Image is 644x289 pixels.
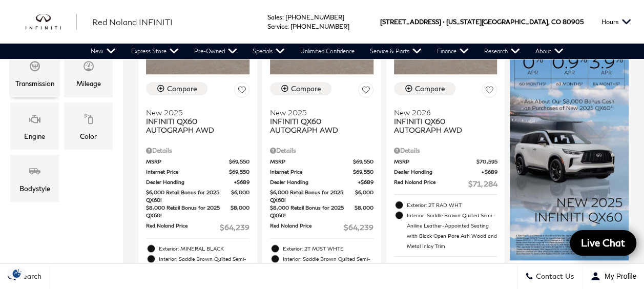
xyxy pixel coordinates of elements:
[82,57,95,78] span: Mileage
[82,110,95,131] span: Color
[283,243,373,254] span: Exterior: 2T MJST WHTE
[186,44,245,59] a: Pre-Owned
[146,108,242,117] span: New 2025
[146,168,229,176] span: Internet Price
[282,13,284,21] span: :
[26,14,77,30] a: infiniti
[394,146,497,155] div: Pricing Details - INFINITI QX60 AUTOGRAPH AWD
[528,44,571,59] a: About
[5,268,29,279] section: Click to Open Cookie Consent Modal
[270,108,366,117] span: New 2025
[355,204,373,219] span: $8,000
[29,110,41,131] span: Engine
[146,82,207,95] button: Compare Vehicle
[407,210,497,251] span: Interior: Saddle Brown Quilted Semi-Aniline Leather-Appointed Seating with Black Open Pore Ash Wo...
[270,178,358,186] span: Dealer Handling
[476,44,528,59] a: Research
[220,222,250,233] span: $64,239
[583,263,644,289] button: Open user profile menu
[270,158,373,166] a: MSRP $69,550
[24,131,45,142] div: Engine
[80,131,97,142] div: Color
[64,50,113,97] div: MileageMileage
[83,44,571,59] nav: Main Navigation
[600,272,636,280] span: My Profile
[270,146,373,155] div: Pricing Details - INFINITI QX60 AUTOGRAPH AWD
[415,84,445,93] div: Compare
[5,268,29,279] img: Opt-Out Icon
[570,230,636,256] a: Live Chat
[270,82,331,95] button: Compare Vehicle
[92,16,173,28] a: Red Noland INFINITI
[146,101,250,134] a: New 2025INFINITI QX60 AUTOGRAPH AWD
[353,158,373,166] span: $69,550
[146,117,242,134] span: INFINITI QX60 AUTOGRAPH AWD
[146,158,250,166] a: MSRP $69,550
[19,183,50,194] div: Bodystyle
[394,158,477,166] span: MSRP
[146,204,231,219] span: $8,000 Retail Bonus for 2025 QX60!
[394,262,497,273] span: Key Features :
[64,102,113,150] div: ColorColor
[15,78,54,89] div: Transmission
[159,243,250,254] span: Exterior: MINERAL BLACK
[10,155,59,202] div: BodystyleBodystyle
[394,178,497,189] a: Red Noland Price $71,284
[576,236,630,249] span: Live Chat
[380,18,584,26] a: [STREET_ADDRESS] • [US_STATE][GEOGRAPHIC_DATA], CO 80905
[26,14,77,30] img: INFINITI
[394,101,497,134] a: New 2026INFINITI QX60 AUTOGRAPH AWD
[344,222,373,233] span: $64,239
[270,222,344,233] span: Red Noland Price
[482,168,497,176] span: $689
[394,168,482,176] span: Dealer Handling
[358,82,373,101] button: Save Vehicle
[533,272,574,281] span: Contact Us
[358,178,373,186] span: $689
[285,13,344,21] a: [PHONE_NUMBER]
[146,189,250,204] a: $6,000 Retail Bonus for 2025 QX60! $6,000
[394,178,469,189] span: Red Noland Price
[231,204,250,219] span: $8,000
[229,168,250,176] span: $69,550
[394,117,490,134] span: INFINITI QX60 AUTOGRAPH AWD
[270,117,366,134] span: INFINITI QX60 AUTOGRAPH AWD
[76,78,101,89] div: Mileage
[362,44,429,59] a: Service & Parts
[146,178,234,186] span: Dealer Handling
[146,158,229,166] span: MSRP
[293,44,362,59] a: Unlimited Confidence
[270,168,353,176] span: Internet Price
[270,178,373,186] a: Dealer Handling $689
[407,200,497,210] span: Exterior: 2T RAD WHT
[476,158,497,166] span: $70,595
[10,102,59,150] div: EngineEngine
[468,178,497,189] span: $71,284
[146,189,231,204] span: $6,000 Retail Bonus for 2025 QX60!
[29,162,41,183] span: Bodystyle
[146,222,220,233] span: Red Noland Price
[29,57,41,78] span: Transmission
[267,23,287,30] span: Service
[394,82,455,95] button: Compare Vehicle
[353,168,373,176] span: $69,550
[290,23,349,30] a: [PHONE_NUMBER]
[229,158,250,166] span: $69,550
[287,23,289,30] span: :
[291,84,321,93] div: Compare
[270,222,373,233] a: Red Noland Price $64,239
[16,272,41,281] span: Search
[482,82,497,101] button: Save Vehicle
[429,44,476,59] a: Finance
[270,204,355,219] span: $8,000 Retail Bonus for 2025 QX60!
[270,189,355,204] span: $6,000 Retail Bonus for 2025 QX60!
[234,178,250,186] span: $689
[355,189,373,204] span: $6,000
[167,84,197,93] div: Compare
[92,17,173,27] span: Red Noland INFINITI
[146,146,250,155] div: Pricing Details - INFINITI QX60 AUTOGRAPH AWD
[394,158,497,166] a: MSRP $70,595
[146,168,250,176] a: Internet Price $69,550
[394,108,490,117] span: New 2026
[10,50,59,97] div: TransmissionTransmission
